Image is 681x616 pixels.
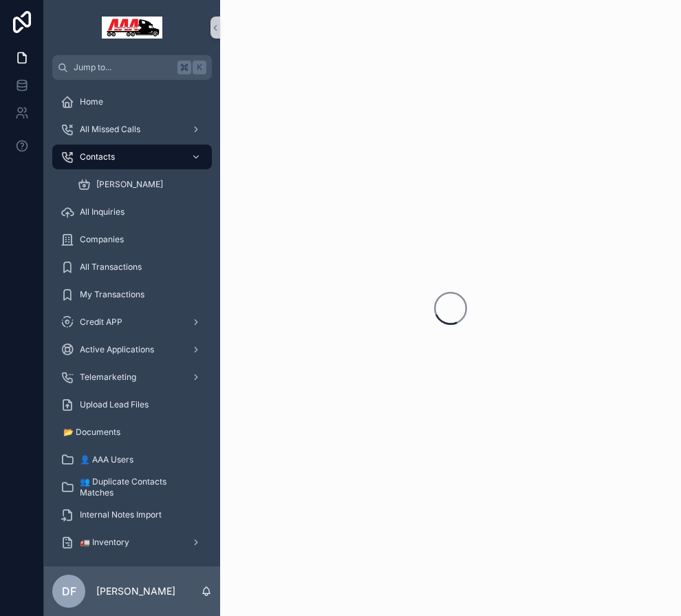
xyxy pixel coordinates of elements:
a: [PERSON_NAME] [69,172,212,197]
span: 🚛 Inventory [80,537,129,548]
p: [PERSON_NAME] [96,584,175,598]
a: 🚛 Inventory [52,530,212,555]
a: All Missed Calls [52,117,212,142]
a: My Transactions [52,282,212,307]
a: Active Applications [52,337,212,362]
span: Companies [80,234,124,245]
a: All Inquiries [52,200,212,224]
span: My Transactions [80,289,144,300]
span: Jump to... [74,62,172,73]
span: 📂 Documents [63,427,120,438]
span: [PERSON_NAME] [96,179,163,190]
span: All Inquiries [80,206,125,217]
a: 👤 AAA Users [52,447,212,472]
span: All Transactions [80,262,142,273]
a: All Transactions [52,255,212,279]
a: Contacts [52,145,212,169]
button: Jump to...K [52,55,212,80]
div: scrollable content [44,80,220,566]
span: Active Applications [80,344,154,355]
a: Internal Notes Import [52,502,212,527]
span: 👥 Duplicate Contacts Matches [80,476,198,498]
span: Internal Notes Import [80,509,162,520]
span: 👤 AAA Users [80,454,133,465]
span: Telemarketing [80,372,136,383]
span: K [194,62,205,73]
span: Upload Lead Files [80,399,149,410]
a: 👥 Duplicate Contacts Matches [52,475,212,500]
a: Home [52,89,212,114]
img: App logo [102,17,162,39]
span: DF [62,583,76,599]
a: Upload Lead Files [52,392,212,417]
span: Credit APP [80,317,122,328]
span: Home [80,96,103,107]
a: Credit APP [52,310,212,334]
a: 📂 Documents [52,420,212,445]
span: Contacts [80,151,115,162]
a: Telemarketing [52,365,212,390]
a: Companies [52,227,212,252]
span: All Missed Calls [80,124,140,135]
